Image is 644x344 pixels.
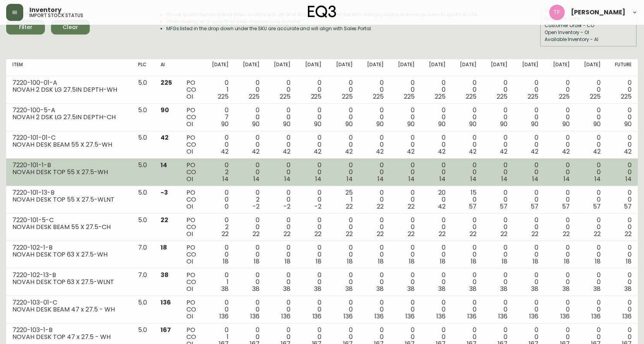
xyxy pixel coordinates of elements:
[520,134,538,155] div: 0 0
[186,229,193,238] span: OI
[489,162,507,183] div: 0 0
[303,272,321,293] div: 0 0
[303,162,321,183] div: 0 0
[308,5,337,18] img: logo
[316,257,321,266] span: 18
[252,284,260,293] span: 38
[57,22,84,32] span: Clear
[396,107,415,128] div: 0 0
[458,244,477,265] div: 0 0
[132,159,155,186] td: 5.0
[520,79,538,100] div: 0 0
[427,244,446,265] div: 0 0
[439,175,446,183] span: 14
[489,189,507,210] div: 0 0
[12,114,126,121] div: NOVAH 2 DSK LG 27.5IN DEPTH-CH
[347,257,353,266] span: 18
[613,272,632,293] div: 0 0
[562,202,570,211] span: 57
[346,229,353,238] span: 22
[346,202,353,211] span: 22
[132,269,155,296] td: 7.0
[500,147,507,156] span: 42
[531,147,538,156] span: 42
[624,202,632,211] span: 57
[210,189,229,210] div: 0 0
[186,189,198,210] div: PO CO
[132,59,155,76] th: PLC
[253,229,260,238] span: 22
[593,147,601,156] span: 42
[520,272,538,293] div: 0 0
[210,272,229,293] div: 0 1
[12,224,126,231] div: NOVAH DESK BEAM 55 X 27.5-CH
[12,251,126,258] div: NOVAH DESK TOP 63 X 27.5-WH
[613,107,632,128] div: 0 0
[365,272,384,293] div: 0 0
[235,59,266,76] th: [DATE]
[396,79,415,100] div: 0 0
[421,59,452,76] th: [DATE]
[396,189,415,210] div: 0 0
[489,134,507,155] div: 0 0
[469,284,477,293] span: 38
[266,59,297,76] th: [DATE]
[210,134,229,155] div: 0 0
[166,25,479,32] li: MFGs listed in the drop down under the SKU are accurate and will align with Sales Portal.
[186,284,193,293] span: OI
[562,120,570,128] span: 90
[223,257,229,266] span: 18
[186,147,193,156] span: OI
[221,120,229,128] span: 90
[562,147,570,156] span: 42
[408,202,415,211] span: 22
[334,217,352,238] div: 0 0
[186,79,198,100] div: PO CO
[303,79,321,100] div: 0 0
[12,279,126,286] div: NOVAH DESK TOP 63 X 27.5-WLNT
[345,147,353,156] span: 42
[132,241,155,269] td: 7.0
[284,202,290,211] span: -2
[253,175,260,183] span: 14
[533,257,538,266] span: 18
[378,175,384,183] span: 14
[334,107,352,128] div: 0 0
[186,244,198,265] div: PO CO
[303,217,321,238] div: 0 0
[564,175,570,183] span: 14
[520,244,538,265] div: 0 0
[365,217,384,238] div: 0 0
[531,120,538,128] span: 90
[161,161,167,169] span: 14
[582,107,601,128] div: 0 0
[551,244,569,265] div: 0 0
[407,147,415,156] span: 42
[593,120,601,128] span: 90
[593,202,601,211] span: 57
[6,59,132,76] th: Item
[241,272,260,293] div: 0 0
[241,107,260,128] div: 0 0
[328,59,359,76] th: [DATE]
[621,92,632,101] span: 225
[283,147,290,156] span: 42
[408,175,415,183] span: 14
[249,92,260,101] span: 225
[520,189,538,210] div: 0 0
[377,229,384,238] span: 22
[531,284,538,293] span: 38
[466,92,477,101] span: 225
[285,257,290,266] span: 18
[435,92,446,101] span: 225
[186,257,193,266] span: OI
[314,147,321,156] span: 42
[458,272,477,293] div: 0 0
[12,86,126,93] div: NOVAH 2 DSK LG 27.5IN DEPTH-WH
[531,202,538,211] span: 57
[593,284,601,293] span: 38
[551,79,569,100] div: 0 0
[365,162,384,183] div: 0 0
[613,217,632,238] div: 0 0
[489,244,507,265] div: 0 0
